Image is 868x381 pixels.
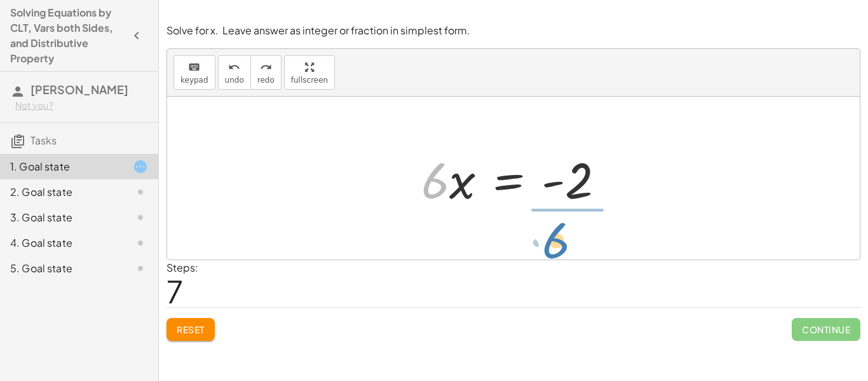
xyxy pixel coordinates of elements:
[218,55,251,90] button: undoundo
[133,210,148,225] i: Task not started.
[15,99,148,112] div: Not you?
[257,76,275,85] span: redo
[133,235,148,251] i: Task not started.
[133,159,148,174] i: Task started.
[10,5,125,66] h4: Solving Equations by CLT, Vars both Sides, and Distributive Property
[31,134,57,147] span: Tasks
[260,60,272,75] i: redo
[173,55,215,90] button: keyboardkeypad
[291,76,328,85] span: fullscreen
[10,210,112,225] div: 3. Goal state
[31,82,128,97] span: [PERSON_NAME]
[10,261,112,276] div: 5. Goal state
[10,235,112,251] div: 4. Goal state
[166,24,860,38] p: Solve for x. Leave answer as integer or fraction in simplest form.
[10,159,112,174] div: 1. Goal state
[250,55,281,90] button: redoredo
[228,60,240,75] i: undo
[225,76,244,85] span: undo
[166,261,198,274] label: Steps:
[10,184,112,200] div: 2. Goal state
[177,324,205,335] span: Reset
[188,60,200,75] i: keyboard
[180,76,208,85] span: keypad
[133,261,148,276] i: Task not started.
[166,318,215,341] button: Reset
[284,55,335,90] button: fullscreen
[166,272,183,310] span: 7
[133,184,148,200] i: Task not started.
